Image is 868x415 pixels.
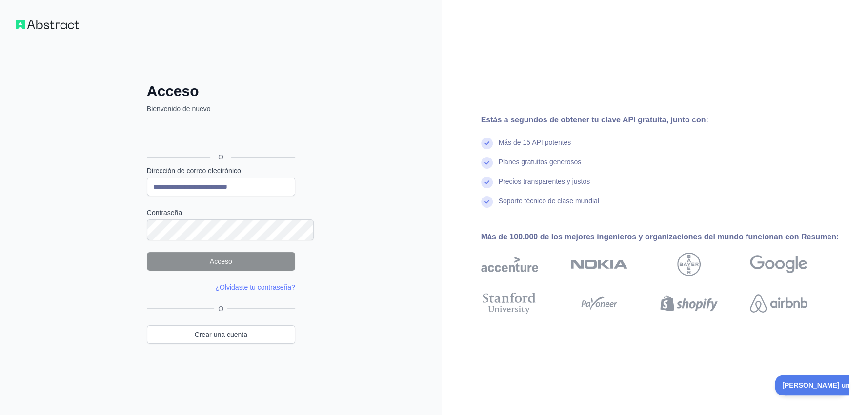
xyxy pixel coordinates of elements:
font: Precios transparentes y justos [499,178,590,185]
img: Shopify [660,293,718,314]
font: Soporte técnico de clase mundial [499,197,599,205]
font: Dirección de correo electrónico [147,167,241,175]
img: Flujo de trabajo [16,20,79,29]
font: Contraseña [147,209,182,217]
img: Payoneer [578,293,621,314]
font: [PERSON_NAME] una pregunta [7,6,110,14]
font: Crear una cuenta [195,331,247,338]
font: O [218,153,223,161]
img: marca de verificación [481,177,493,188]
img: marca de verificación [481,138,493,149]
img: Airbnb [750,293,807,314]
img: marca de verificación [481,196,493,208]
img: Google [750,253,807,276]
font: Estás a segundos de obtener tu clave API gratuita, junto con: [481,116,708,124]
font: Bienvenido de nuevo [147,105,211,113]
button: Acceso [147,252,295,271]
img: Bayer [677,253,701,276]
a: Crear una cuenta [147,325,295,344]
img: marca de verificación [481,157,493,169]
font: O [218,305,223,313]
iframe: Activar/desactivar soporte al cliente [775,375,848,395]
img: acento [481,253,539,276]
a: ¿Olvidaste tu contraseña? [215,283,295,291]
img: Universidad de Stanford [483,293,536,314]
font: Acceso [210,257,232,265]
font: Acceso [147,83,199,99]
iframe: Botón Iniciar sesión con Google [142,124,298,146]
font: Planes gratuitos generosos [499,158,582,166]
font: Más de 15 API potentes [499,138,571,146]
img: Nokia [570,253,628,276]
font: Más de 100.000 de los mejores ingenieros y organizaciones del mundo funcionan con Resumen: [481,233,839,241]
